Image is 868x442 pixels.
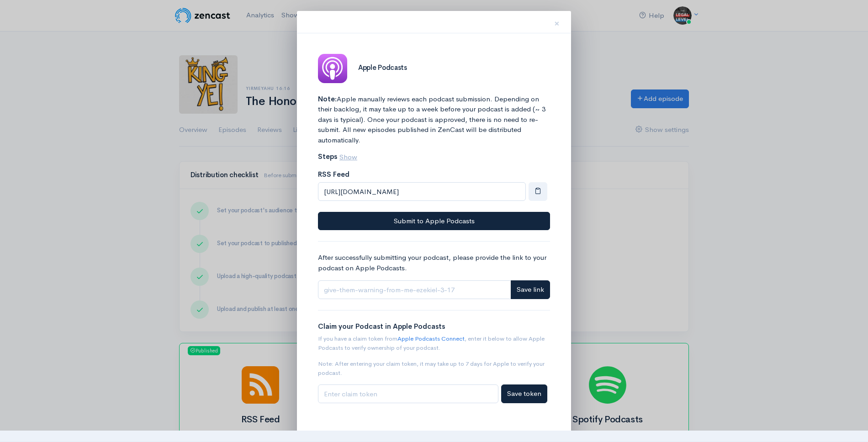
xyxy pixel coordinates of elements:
input: RSS Feed [318,182,526,201]
span: Save link [517,285,544,294]
strong: Steps [318,152,337,161]
span: × [554,17,560,30]
iframe: gist-messenger-bubble-iframe [837,411,859,433]
p: If you have a claim token from , enter it below to allow Apple Podcasts to verify ownership of yo... [318,334,550,352]
strong: Claim your Podcast in Apple Podcasts [318,322,445,331]
button: Show [339,148,363,167]
input: Link [318,280,511,299]
img: Apple Podcasts logo [318,54,347,83]
span: Save token [507,389,541,398]
button: Save link [511,280,550,299]
a: Apple Podcasts Connect [397,335,465,342]
button: Submit to Apple Podcasts [318,212,550,231]
u: Show [339,153,357,161]
strong: RSS Feed [318,170,349,179]
button: Close [543,8,571,37]
input: Claim Token [318,384,498,403]
p: Note: After entering your claim token, it may take up to 7 days for Apple to verify your podcast. [318,359,550,377]
p: After successfully submitting your podcast, please provide the link to your podcast on Apple Podc... [318,253,550,273]
h4: Apple Podcasts [358,64,550,72]
p: Apple manually reviews each podcast submission. Depending on their backlog, it may take up to a w... [318,94,550,146]
button: Save token [501,384,547,403]
strong: Note: [318,95,337,103]
button: Copy RSS Feed [529,182,547,201]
